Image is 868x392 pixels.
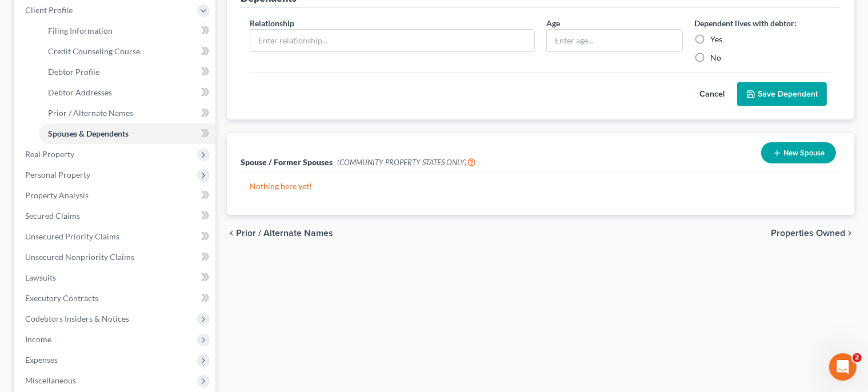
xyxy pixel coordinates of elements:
[250,30,534,51] input: Enter relationship...
[853,353,862,362] span: 2
[250,181,831,192] p: Nothing here yet!
[48,87,112,97] span: Debtor Addresses
[25,149,74,159] span: Real Property
[25,211,80,221] span: Secured Claims
[39,103,215,123] a: Prior / Alternate Names
[16,226,215,247] a: Unsecured Priority Claims
[694,17,797,29] label: Dependent lives with debtor:
[236,229,333,238] span: Prior / Alternate Names
[547,30,683,51] input: Enter age...
[829,353,857,381] iframe: Intercom live chat
[25,293,98,303] span: Executory Contracts
[710,52,721,63] label: No
[48,46,140,56] span: Credit Counseling Course
[250,18,294,28] span: Relationship
[25,314,129,323] span: Codebtors Insiders & Notices
[227,229,333,238] button: chevron_left Prior / Alternate Names
[25,375,76,385] span: Miscellaneous
[16,206,215,226] a: Secured Claims
[546,17,560,29] label: Age
[710,34,722,45] label: Yes
[39,82,215,103] a: Debtor Addresses
[16,247,215,267] a: Unsecured Nonpriority Claims
[48,108,133,118] span: Prior / Alternate Names
[761,142,836,163] button: New Spouse
[39,21,215,41] a: Filing Information
[25,334,51,344] span: Income
[39,41,215,62] a: Credit Counseling Course
[25,231,119,241] span: Unsecured Priority Claims
[16,267,215,288] a: Lawsuits
[227,229,236,238] i: chevron_left
[845,229,854,238] i: chevron_right
[25,170,90,179] span: Personal Property
[241,157,333,167] span: Spouse / Former Spouses
[687,83,737,106] button: Cancel
[16,288,215,309] a: Executory Contracts
[48,67,99,77] span: Debtor Profile
[25,5,73,15] span: Client Profile
[25,273,56,282] span: Lawsuits
[39,123,215,144] a: Spouses & Dependents
[25,190,89,200] span: Property Analysis
[771,229,845,238] span: Properties Owned
[737,82,827,106] button: Save Dependent
[48,129,129,138] span: Spouses & Dependents
[25,252,134,262] span: Unsecured Nonpriority Claims
[16,185,215,206] a: Property Analysis
[25,355,58,365] span: Expenses
[39,62,215,82] a: Debtor Profile
[771,229,854,238] button: Properties Owned chevron_right
[337,158,476,167] span: (COMMUNITY PROPERTY STATES ONLY)
[48,26,113,35] span: Filing Information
